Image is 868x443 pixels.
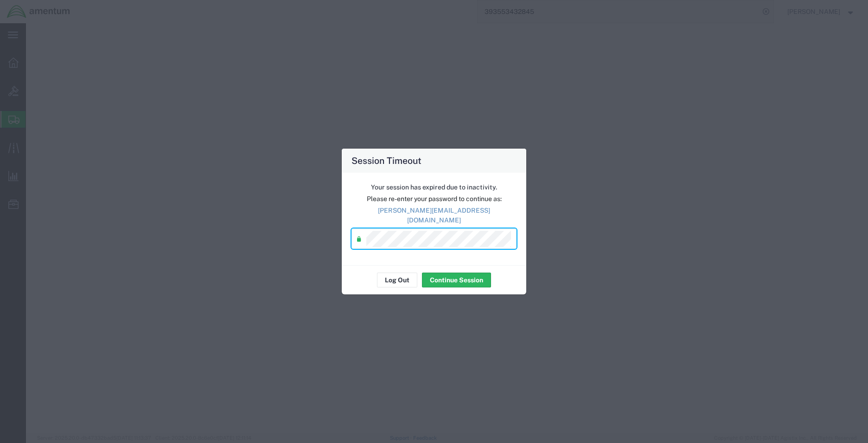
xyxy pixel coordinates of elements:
[377,273,417,287] button: Log Out
[351,206,517,225] p: [PERSON_NAME][EMAIL_ADDRESS][DOMAIN_NAME]
[351,194,517,204] p: Please re-enter your password to continue as:
[351,154,421,167] h4: Session Timeout
[422,273,491,287] button: Continue Session
[351,182,517,192] p: Your session has expired due to inactivity.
